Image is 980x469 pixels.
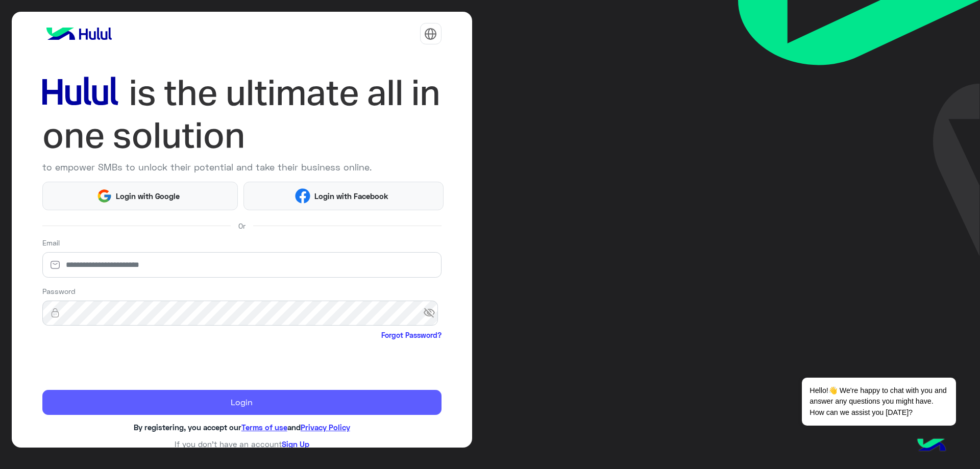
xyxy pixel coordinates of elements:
iframe: reCAPTCHA [42,342,198,382]
span: and [287,423,301,432]
span: By registering, you accept our [134,423,241,432]
h6: If you don’t have an account [42,439,442,449]
img: Facebook [295,188,310,204]
img: hulul-logo.png [914,428,949,464]
a: Sign Up [282,439,309,449]
img: email [42,260,68,270]
button: Login [42,390,442,415]
img: logo [42,23,116,44]
img: lock [42,308,68,318]
button: Login with Google [42,182,238,210]
span: visibility_off [423,304,442,323]
label: Email [42,237,60,248]
label: Password [42,286,76,297]
p: to empower SMBs to unlock their potential and take their business online. [42,160,442,174]
a: Privacy Policy [301,423,350,432]
span: Login with Google [112,190,184,202]
span: Or [238,220,246,231]
a: Terms of use [241,423,287,432]
span: Hello!👋 We're happy to chat with you and answer any questions you might have. How can we assist y... [802,378,955,426]
a: Forgot Password? [381,330,442,340]
img: Google [96,188,112,204]
img: hululLoginTitle_EN.svg [42,71,442,157]
button: Login with Facebook [243,182,443,210]
span: Login with Facebook [310,190,392,202]
img: tab [424,28,437,40]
